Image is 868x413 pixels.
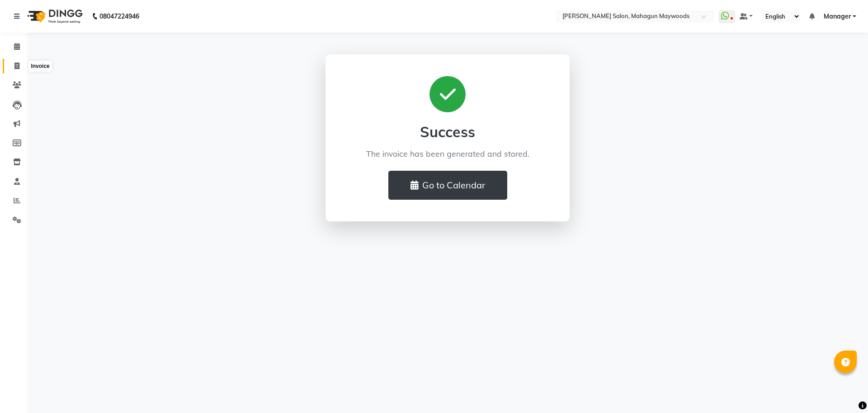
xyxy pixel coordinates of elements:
p: The invoice has been generated and stored. [347,148,548,159]
h2: Success [347,123,548,140]
img: logo [23,4,85,29]
b: 08047224946 [99,4,139,29]
button: Go to Calendar [388,171,507,200]
span: Manager [824,12,851,21]
div: Invoice [28,61,52,72]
